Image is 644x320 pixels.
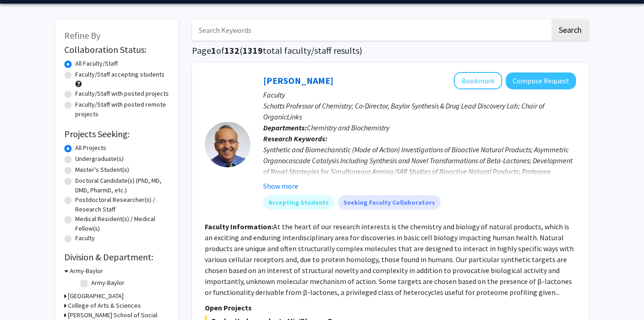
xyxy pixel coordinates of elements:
[192,20,550,41] input: Search Keywords
[75,233,95,243] label: Faculty
[263,123,307,132] b: Departments:
[75,59,118,68] label: All Faculty/Staff
[338,195,441,210] mat-chip: Seeking Faculty Collaborators
[307,123,390,132] span: Chemistry and Biochemistry
[205,222,574,297] fg-read-more: At the heart of our research interests is the chemistry and biology of natural products, which is...
[263,134,327,143] b: Research Keywords:
[263,89,576,100] p: Faculty
[263,75,333,86] a: [PERSON_NAME]
[263,181,298,191] button: Show more
[75,165,129,175] label: Master's Student(s)
[64,252,169,263] h2: Division & Department:
[211,45,216,56] span: 1
[75,195,169,214] label: Postdoctoral Researcher(s) / Research Staff
[64,30,100,41] span: Refine By
[224,45,239,56] span: 132
[263,144,576,188] div: Synthetic and Biomechanistic (Mode of Action) Investigations of Bioactive Natural Products; Asymm...
[192,45,589,56] h1: Page of ( total faculty/staff results)
[68,301,141,310] h3: College of Arts & Sciences
[551,20,589,41] button: Search
[75,176,169,195] label: Doctoral Candidate(s) (PhD, MD, DMD, PharmD, etc.)
[205,222,273,231] b: Faculty Information:
[263,195,334,210] mat-chip: Accepting Students
[75,154,124,164] label: Undergraduate(s)
[75,100,169,119] label: Faculty/Staff with posted remote projects
[506,72,576,89] button: Compose Request to Daniel Romo
[91,278,125,288] label: Army-Baylor
[205,302,576,313] p: Open Projects
[75,214,169,233] label: Medical Resident(s) / Medical Fellow(s)
[75,89,169,98] label: Faculty/Staff with posted projects
[75,143,106,153] label: All Projects
[68,291,124,301] h3: [GEOGRAPHIC_DATA]
[7,279,39,313] iframe: Chat
[243,45,263,56] span: 1319
[64,44,169,55] h2: Collaboration Status:
[263,100,576,122] p: Schotts Professor of Chemistry; Co-Director, Baylor Synthesis & Drug Lead Discovery Lab; Chair of...
[70,266,103,276] h3: Army-Baylor
[75,70,165,79] label: Faculty/Staff accepting students
[454,72,502,89] button: Add Daniel Romo to Bookmarks
[64,129,169,139] h2: Projects Seeking:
